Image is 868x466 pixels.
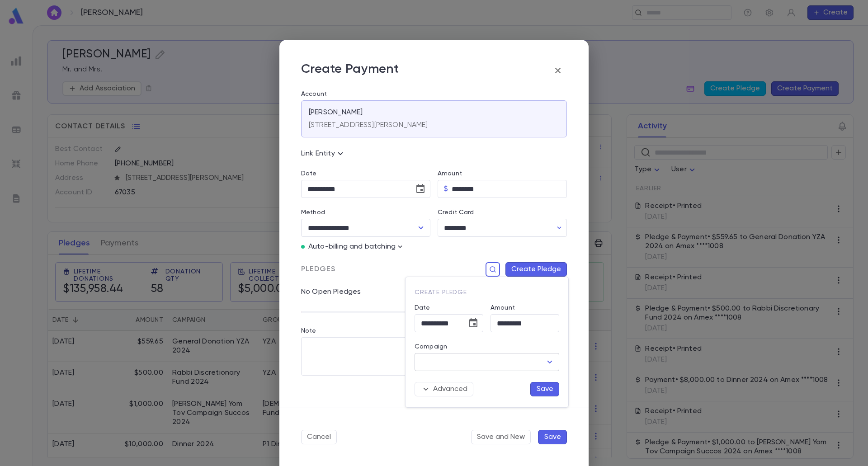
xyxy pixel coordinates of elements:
[415,382,473,396] button: Advanced
[415,289,467,296] span: Create Pledge
[543,356,556,368] button: Open
[464,314,482,332] button: Choose date, selected date is Sep 28, 2025
[415,343,447,350] label: Campaign
[530,382,559,396] button: Save
[415,304,483,311] label: Date
[491,304,515,311] label: Amount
